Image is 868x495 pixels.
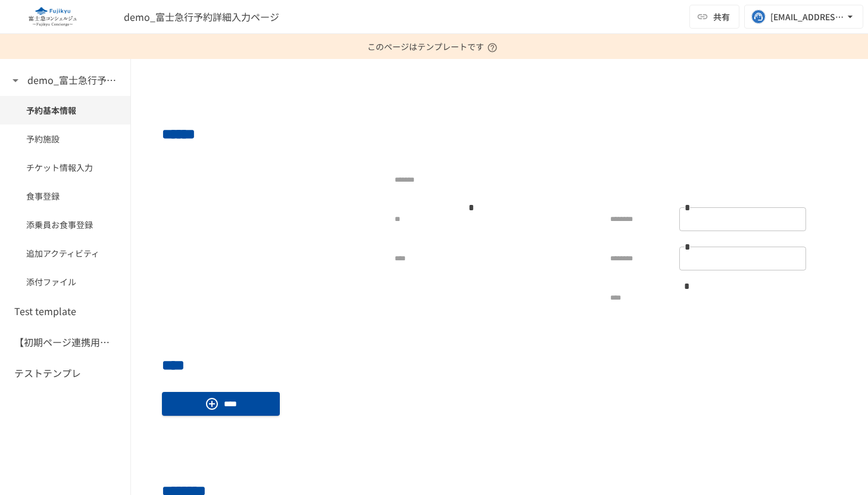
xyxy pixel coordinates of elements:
p: このページはテンプレートです [367,34,501,59]
span: 添乗員お食事登録 [26,218,104,231]
span: demo_富士急行予約詳細入力ページ [124,10,279,24]
span: 添付ファイル [26,275,104,288]
img: eQeGXtYPV2fEKIA3pizDiVdzO5gJTl2ahLbsPaD2E4R [14,7,90,26]
span: 追加アクティビティ [26,247,104,260]
h6: Test template [14,304,76,319]
span: 予約施設 [26,132,104,145]
h6: テストテンプレ [14,366,81,381]
button: 共有 [689,5,739,29]
span: 予約基本情報 [26,104,104,117]
div: [EMAIL_ADDRESS][DOMAIN_NAME] [770,10,844,24]
span: チケット情報入力 [26,161,104,174]
h6: demo_富士急行予約詳細入力ページ [27,73,123,88]
span: 食事登録 [26,189,104,203]
button: [EMAIL_ADDRESS][DOMAIN_NAME] [744,5,863,29]
h6: 【初期ページ連携用】SFAの会社から連携 [14,335,110,350]
span: 共有 [713,10,730,23]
